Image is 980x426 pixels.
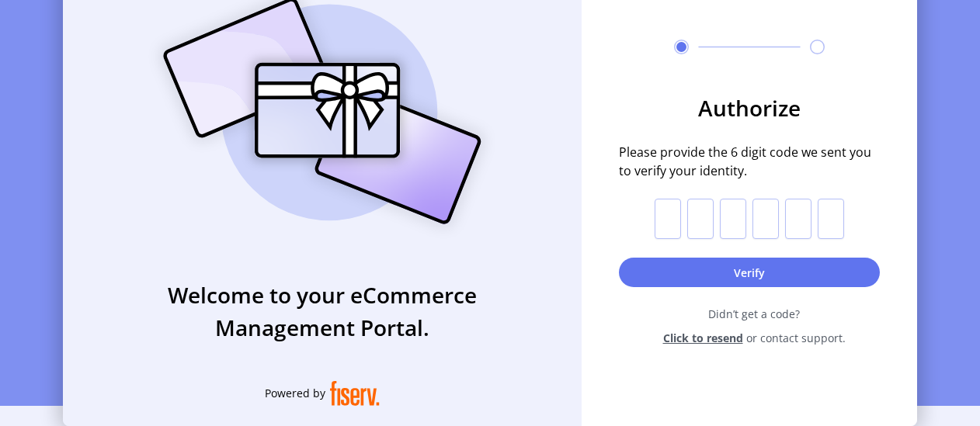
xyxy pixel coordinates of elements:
[663,330,743,346] span: Click to resend
[619,258,880,287] button: Verify
[628,306,880,322] span: Didn’t get a code?
[265,385,325,401] span: Powered by
[619,143,880,180] span: Please provide the 6 digit code we sent you to verify your identity.
[63,279,582,344] h3: Welcome to your eCommerce Management Portal.
[746,330,846,346] span: or contact support.
[619,92,880,124] h3: Authorize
